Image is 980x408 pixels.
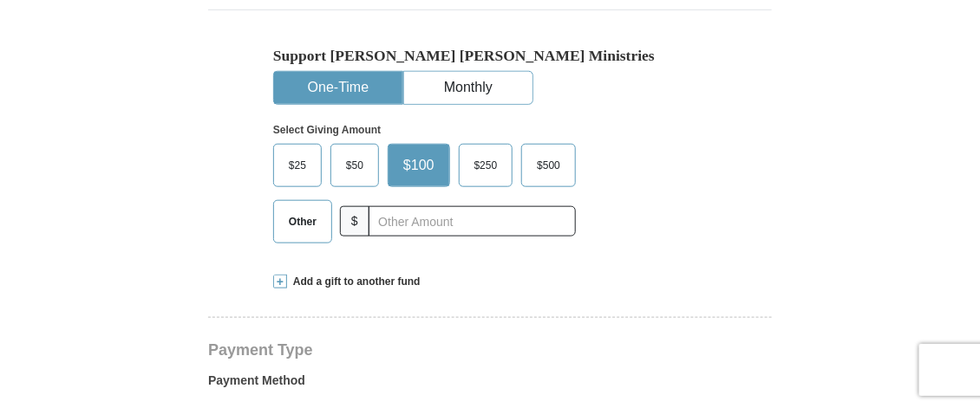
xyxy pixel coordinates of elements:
span: $100 [395,152,443,178]
strong: Select Giving Amount [273,124,381,136]
span: $ [340,206,369,236]
h4: Payment Type [208,343,772,357]
button: One-Time [274,72,402,104]
h5: Support [PERSON_NAME] [PERSON_NAME] Ministries [273,47,707,65]
input: Other Amount [369,206,576,236]
span: Other [280,209,325,235]
button: Monthly [404,72,532,104]
span: $250 [466,152,506,178]
span: $25 [280,152,315,178]
label: Payment Method [208,372,772,398]
span: $50 [337,152,372,178]
span: Add a gift to another fund [287,275,421,289]
span: $500 [528,152,569,178]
